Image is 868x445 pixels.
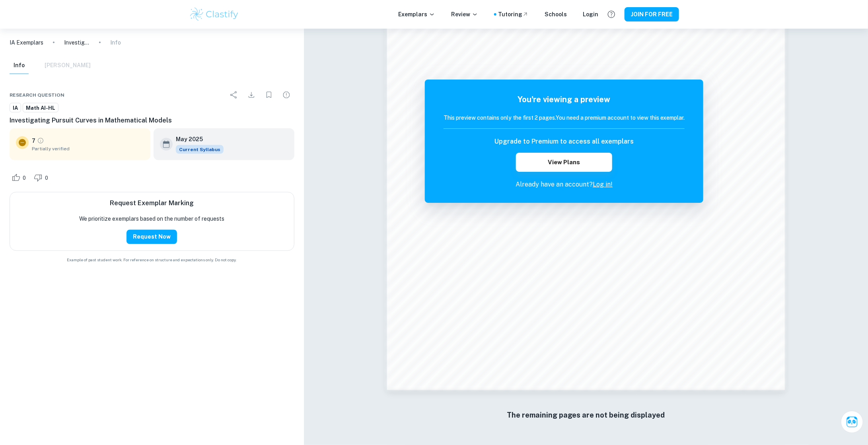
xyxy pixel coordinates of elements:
a: IA [10,103,21,113]
span: IA [10,104,21,112]
a: IA Exemplars [10,38,43,47]
p: 7 [32,136,35,145]
button: Ask Clai [841,411,863,433]
span: Example of past student work. For reference on structure and expectations only. Do not copy. [10,257,294,263]
p: Exemplars [398,10,435,19]
h6: This preview contains only the first 2 pages. You need a premium account to view this exemplar. [444,113,685,122]
h6: The remaining pages are not being displayed [403,410,769,421]
button: JOIN FOR FREE [625,7,679,21]
span: 0 [18,174,30,182]
p: We prioritize exemplars based on the number of requests [79,215,224,223]
p: Already have an account? [444,180,685,189]
span: Current Syllabus [176,145,224,154]
button: Request Now [127,230,177,244]
p: Investigating Pursuit Curves in Mathematical Models [64,38,90,47]
span: 0 [41,174,53,182]
span: Math AI-HL [23,104,58,112]
div: Download [243,87,259,103]
a: Login [583,10,598,19]
div: Bookmark [261,87,277,103]
a: Math AI-HL [23,103,58,113]
a: Tutoring [498,10,529,19]
div: Report issue [278,87,294,103]
h6: Investigating Pursuit Curves in Mathematical Models [10,116,294,125]
button: Info [10,57,29,74]
span: Research question [10,91,64,98]
button: Help and Feedback [605,8,618,21]
div: Dislike [32,171,53,184]
h6: Upgrade to Premium to access all exemplars [494,137,634,146]
a: Schools [545,10,567,19]
p: Info [110,38,121,47]
div: Like [10,171,30,184]
h6: May 2025 [176,135,217,144]
div: This exemplar is based on the current syllabus. Feel free to refer to it for inspiration/ideas wh... [176,145,224,154]
button: View Plans [516,153,612,172]
span: Partially verified [32,145,144,152]
h5: You're viewing a preview [444,93,685,105]
a: Log in! [593,181,613,188]
div: Share [226,87,242,103]
p: Review [451,10,478,19]
h6: Request Exemplar Marking [110,199,194,208]
img: Clastify logo [189,6,239,22]
a: Grade partially verified [37,137,44,144]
